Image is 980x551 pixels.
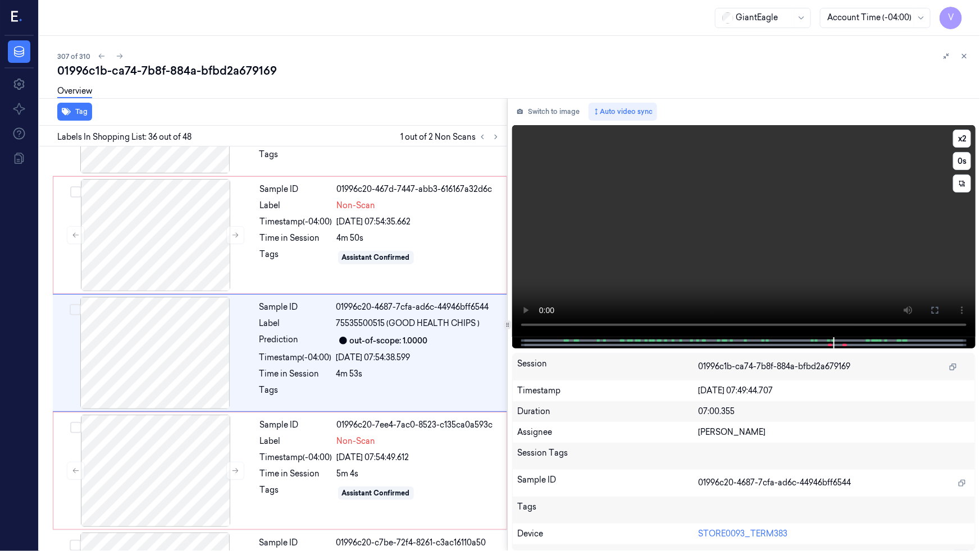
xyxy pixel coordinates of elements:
[342,252,410,263] div: Assistant Confirmed
[517,426,699,438] div: Assignee
[589,103,657,121] button: Auto video sync
[517,447,699,465] div: Session Tags
[337,468,500,480] div: 5m 4s
[517,501,699,519] div: Tags
[260,484,332,502] div: Tags
[350,335,428,347] div: out-of-scope: 1.0000
[699,385,970,397] div: [DATE] 07:49:44.707
[259,301,332,313] div: Sample ID
[699,477,851,489] span: 01996c20-4687-7cfa-ad6c-44946bff6544
[259,368,332,380] div: Time in Session
[336,537,500,549] div: 01996c20-c7be-72f4-8261-c3ac16110a50
[70,422,81,433] button: Select row
[699,426,970,438] div: [PERSON_NAME]
[517,385,699,397] div: Timestamp
[940,7,962,29] button: V
[259,537,332,549] div: Sample ID
[517,358,699,376] div: Session
[400,130,503,144] span: 1 out of 2 Non Scans
[517,528,699,540] div: Device
[517,406,699,417] div: Duration
[337,216,500,228] div: [DATE] 07:54:35.662
[259,318,332,329] div: Label
[336,318,480,329] span: 75535500515 (GOOD HEALTH CHIPS )
[70,304,81,315] button: Select row
[337,419,500,431] div: 01996c20-7ee4-7ac0-8523-c135ca0a593c
[336,301,500,313] div: 01996c20-4687-7cfa-ad6c-44946bff6544
[953,152,971,170] button: 0s
[259,384,332,402] div: Tags
[259,334,332,347] div: Prediction
[259,352,332,364] div: Timestamp (-04:00)
[953,130,971,148] button: x2
[512,103,584,121] button: Switch to image
[57,85,92,98] a: Overview
[337,452,500,463] div: [DATE] 07:54:49.612
[699,406,970,417] div: 07:00.355
[57,103,92,121] button: Tag
[260,232,332,244] div: Time in Session
[336,368,500,380] div: 4m 53s
[260,435,332,447] div: Label
[699,361,851,373] span: 01996c1b-ca74-7b8f-884a-bfbd2a679169
[259,149,332,167] div: Tags
[260,216,332,228] div: Timestamp (-04:00)
[336,352,500,364] div: [DATE] 07:54:38.599
[337,200,376,212] span: Non-Scan
[337,232,500,244] div: 4m 50s
[337,435,376,447] span: Non-Scan
[260,468,332,480] div: Time in Session
[517,474,699,492] div: Sample ID
[342,488,410,498] div: Assistant Confirmed
[337,183,500,195] div: 01996c20-467d-7447-abb3-616167a32d6c
[57,63,971,79] div: 01996c1b-ca74-7b8f-884a-bfbd2a679169
[260,183,332,195] div: Sample ID
[57,52,90,61] span: 307 of 310
[260,249,332,267] div: Tags
[70,186,81,198] button: Select row
[57,131,192,143] span: Labels In Shopping List: 36 out of 48
[70,540,81,551] button: Select row
[260,452,332,463] div: Timestamp (-04:00)
[699,528,970,540] div: STORE0093_TERM383
[260,419,332,431] div: Sample ID
[260,200,332,212] div: Label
